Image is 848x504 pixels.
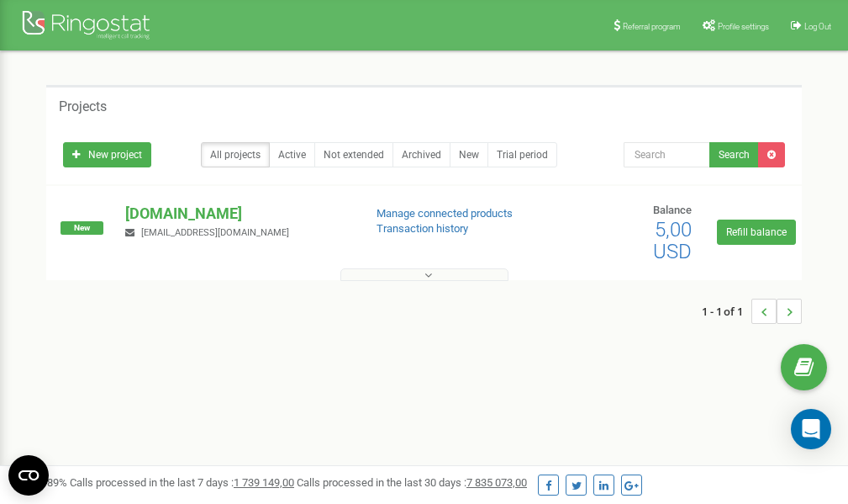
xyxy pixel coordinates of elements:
[201,142,270,167] a: All projects
[702,282,802,341] nav: ...
[125,203,349,225] p: [DOMAIN_NAME]
[487,142,557,167] a: Trial period
[377,207,513,220] a: Manage connected products
[63,142,151,167] a: New project
[234,476,294,489] u: 1 739 149,00
[70,476,294,489] span: Calls processed in the last 7 days :
[141,227,289,238] span: [EMAIL_ADDRESS][DOMAIN_NAME]
[791,409,831,449] div: Open Intercom Messenger
[718,22,769,31] span: Profile settings
[269,142,315,167] a: Active
[623,22,681,31] span: Referral program
[377,222,468,235] a: Transaction history
[8,455,49,496] button: Open CMP widget
[392,142,450,167] a: Archived
[653,218,692,263] span: 5,00 USD
[59,99,107,114] h5: Projects
[450,142,488,167] a: New
[702,299,751,324] span: 1 - 1 of 1
[297,476,527,489] span: Calls processed in the last 30 days :
[466,476,527,489] u: 7 835 073,00
[709,142,759,167] button: Search
[624,142,710,167] input: Search
[61,221,103,235] span: New
[804,22,831,31] span: Log Out
[314,142,393,167] a: Not extended
[717,220,796,245] a: Refill balance
[653,204,692,216] span: Balance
